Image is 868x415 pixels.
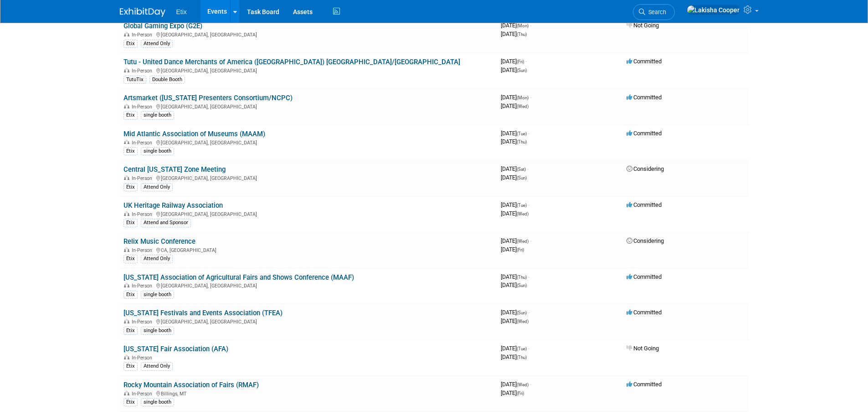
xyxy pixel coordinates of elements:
span: (Thu) [517,355,527,360]
span: - [530,22,531,29]
a: [US_STATE] Festivals and Events Association (TFEA) [123,309,282,317]
div: Billings, MT [123,389,493,397]
span: [DATE] [501,210,529,217]
span: (Fri) [517,247,524,252]
img: In-Person Event [124,32,129,36]
span: [DATE] [501,237,531,244]
div: [GEOGRAPHIC_DATA], [GEOGRAPHIC_DATA] [123,210,493,217]
a: Central [US_STATE] Zone Meeting [123,165,226,174]
span: Committed [627,94,662,101]
span: In-Person [132,211,155,217]
span: [DATE] [501,389,524,396]
span: (Fri) [517,391,524,396]
span: In-Person [132,355,155,361]
span: Committed [627,201,662,208]
div: Attend Only [141,40,173,48]
div: Etix [123,219,138,227]
img: In-Person Event [124,140,129,144]
span: (Wed) [517,319,529,324]
span: (Wed) [517,239,529,244]
div: Etix [123,40,138,48]
div: Etix [123,291,138,299]
span: Considering [627,237,664,244]
span: (Mon) [517,23,529,28]
div: Attend Only [141,183,173,191]
img: In-Person Event [124,391,129,395]
span: (Sun) [517,175,527,180]
img: In-Person Event [124,247,129,252]
div: single booth [141,147,174,155]
div: single booth [141,291,174,299]
span: [DATE] [501,381,531,388]
img: Lakisha Cooper [687,5,740,15]
img: In-Person Event [124,104,129,108]
div: single booth [141,327,174,335]
span: In-Person [132,319,155,325]
div: Etix [123,147,138,155]
div: Etix [123,255,138,263]
span: In-Person [132,32,155,38]
span: - [530,237,531,244]
span: In-Person [132,140,155,146]
span: In-Person [132,104,155,110]
span: In-Person [132,283,155,289]
span: [DATE] [501,130,529,137]
div: TutuTix [123,76,146,84]
div: [GEOGRAPHIC_DATA], [GEOGRAPHIC_DATA] [123,174,493,181]
span: [DATE] [501,273,529,280]
span: [DATE] [501,201,529,208]
span: [DATE] [501,345,529,352]
img: In-Person Event [124,355,129,359]
div: Attend and Sponsor [141,219,191,227]
span: Not Going [627,345,659,352]
a: Relix Music Conference [123,237,195,246]
a: [US_STATE] Fair Association (AFA) [123,345,228,353]
span: [DATE] [501,354,527,360]
span: [DATE] [501,22,531,29]
span: [DATE] [501,31,527,37]
span: In-Person [132,247,155,253]
a: UK Heritage Railway Association [123,201,223,210]
span: [DATE] [501,309,529,316]
span: (Sun) [517,68,527,73]
span: - [528,201,529,208]
div: CA, [GEOGRAPHIC_DATA] [123,246,493,253]
div: Etix [123,362,138,370]
span: In-Person [132,68,155,74]
img: In-Person Event [124,68,129,72]
span: [DATE] [501,138,527,145]
span: [DATE] [501,94,531,101]
div: Double Booth [149,76,185,84]
span: Not Going [627,22,659,29]
span: Committed [627,273,662,280]
span: (Thu) [517,139,527,144]
span: In-Person [132,391,155,397]
span: (Thu) [517,275,527,280]
div: [GEOGRAPHIC_DATA], [GEOGRAPHIC_DATA] [123,318,493,325]
a: Global Gaming Expo (G2E) [123,22,202,30]
span: - [528,273,529,280]
span: Committed [627,381,662,388]
div: Etix [123,327,138,335]
div: Attend Only [141,255,173,263]
img: In-Person Event [124,319,129,323]
span: (Sat) [517,167,526,172]
span: (Thu) [517,32,527,37]
div: single booth [141,111,174,119]
img: In-Person Event [124,211,129,216]
span: - [528,130,529,137]
span: Etix [176,8,187,15]
img: In-Person Event [124,283,129,287]
a: Artsmarket ([US_STATE] Presenters Consortium/NCPC) [123,94,293,102]
span: Committed [627,130,662,137]
div: Etix [123,111,138,119]
span: Considering [627,165,664,172]
a: Rocky Mountain Association of Fairs (RMAF) [123,381,259,389]
span: (Tue) [517,131,527,136]
span: - [528,345,529,352]
span: (Tue) [517,203,527,208]
div: Etix [123,183,138,191]
div: Attend Only [141,362,173,370]
span: (Wed) [517,211,529,216]
span: [DATE] [501,58,527,65]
